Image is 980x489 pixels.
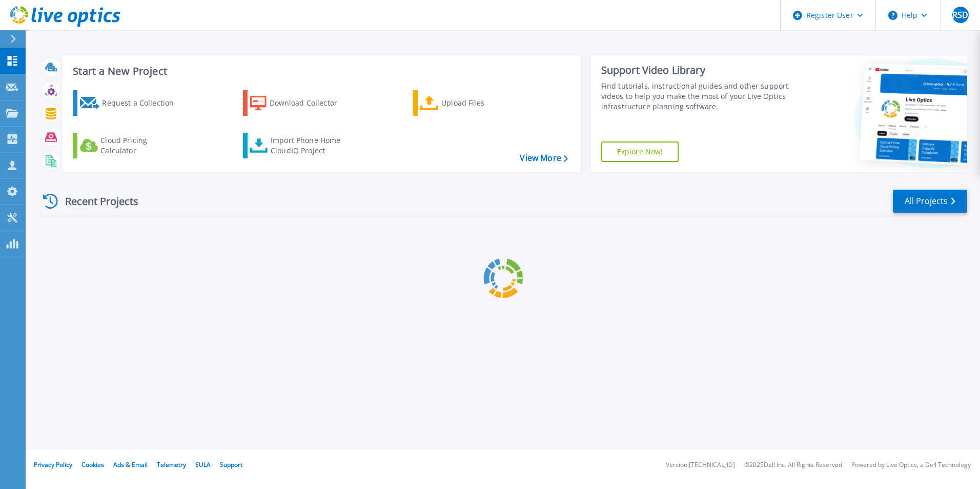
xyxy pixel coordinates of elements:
li: Powered by Live Optics, a Dell Technology [851,462,971,468]
div: Request a Collection [102,93,184,113]
div: Upload Files [441,93,523,113]
div: Cloud Pricing Calculator [100,135,182,156]
a: Upload Files [413,90,527,116]
a: Cloud Pricing Calculator [73,133,187,158]
li: Version: [TECHNICAL_ID] [666,462,735,468]
a: All Projects [893,190,967,213]
div: Recent Projects [39,189,152,214]
div: Import Phone Home CloudIQ Project [271,135,351,156]
a: Explore Now! [601,141,679,162]
span: RSD [952,11,968,19]
a: View More [520,153,567,163]
div: Support Video Library [601,64,793,77]
div: Download Collector [270,93,352,113]
a: Privacy Policy [34,460,72,469]
li: © 2025 Dell Inc. All Rights Reserved [744,462,842,468]
a: Cookies [81,460,104,469]
a: Telemetry [157,460,186,469]
a: Support [220,460,242,469]
a: EULA [195,460,211,469]
h3: Start a New Project [73,66,567,77]
a: Ads & Email [113,460,148,469]
a: Download Collector [243,90,357,116]
div: Find tutorials, instructional guides and other support videos to help you make the most of your L... [601,81,793,112]
a: Request a Collection [73,90,187,116]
